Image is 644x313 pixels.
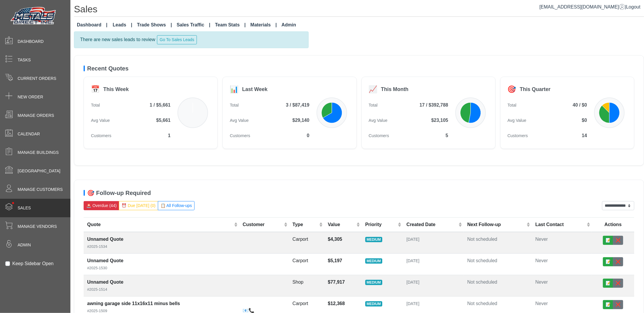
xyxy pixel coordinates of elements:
span: 0 [307,132,310,139]
div: Customer [243,221,282,228]
button: 📋 All Follow-ups [158,201,195,210]
td: Shop [289,275,324,297]
a: Trade Shows [135,19,174,31]
span: Dashboard [18,38,44,45]
span: 1 / $5,661 [150,102,170,109]
button: ❌ [613,257,623,266]
span: $5,661 [156,117,170,124]
strong: $5,197 [328,258,342,263]
div: Last Contact [535,221,585,228]
a: Dashboard [75,19,110,31]
h5: Recent Quotes [84,65,634,72]
path: RV Cover: 5 quotes [602,102,609,113]
strong: Unnamed Quote [87,280,124,285]
span: New Order [18,94,43,100]
div: There are new sales leads to review [74,31,309,48]
a: Go To Sales Leads [155,37,197,42]
strong: $12,368 [328,301,345,306]
span: 40 / $0 [573,102,587,109]
td: Carport [289,232,324,254]
img: Metals Direct Inc Logo [9,5,59,27]
span: $23,105 [431,117,448,124]
strong: Unnamed Quote [87,258,124,263]
a: Admin [279,19,298,31]
div: Priority [365,221,396,228]
small: #2025-1514 [87,287,107,292]
span: $29,140 [293,117,310,124]
path: Carport: 2 quotes [323,102,342,123]
div: Value [328,221,355,228]
span: Customers [369,133,389,139]
span: Customers [230,133,250,139]
span: MEDIUM [365,301,382,307]
a: Sales Traffic [174,19,213,31]
a: 📞 [249,308,254,313]
span: Never [535,237,548,242]
a: Team Stats [213,19,248,31]
div: This Month [381,85,409,93]
span: Customers [91,133,111,139]
path: Shop: 9 quotes [469,102,481,123]
button: Go To Sales Leads [157,35,197,44]
span: 5 [446,132,448,139]
span: 14 [582,132,587,139]
td: Carport [289,254,324,275]
button: ❌ [613,279,623,288]
span: Total [91,102,100,109]
span: Manage Vendors [18,223,57,230]
span: Never [535,258,548,263]
span: Total [230,102,239,109]
small: #2025-1509 [87,309,107,313]
span: Not scheduled [467,301,497,306]
span: Manage Buildings [18,149,59,156]
div: Type [293,221,318,228]
span: Admin [18,242,31,248]
path: Carport: 15 quotes [599,106,609,123]
span: $0 [582,117,587,124]
button: 📝 [603,236,613,245]
span: Manage Orders [18,112,54,119]
span: MEDIUM [365,280,382,285]
strong: $4,305 [328,237,342,242]
path: Carport: 8 quotes [460,102,471,123]
div: 📊 [230,84,239,95]
h1: Sales [74,4,644,17]
div: Quote [87,221,233,228]
a: Materials [248,19,279,31]
h5: 🎯 Follow-up Required [84,189,634,196]
span: Calendar [18,131,40,137]
span: Avg Value [230,117,249,124]
div: This Quarter [520,85,551,93]
strong: Unnamed Quote [87,237,124,242]
button: 📝 [603,279,613,288]
span: Not scheduled [467,258,497,263]
a: [EMAIL_ADDRESS][DOMAIN_NAME] [540,4,625,9]
button: 🚨 Overdue (44) [84,201,119,210]
div: Created Date [407,221,457,228]
strong: awning garage side 11x16x11 minus bells [87,301,180,306]
span: Total [369,102,378,109]
button: ❌ [613,300,623,309]
span: Total [508,102,516,109]
button: ❌ [613,236,623,245]
label: Keep Sidebar Open [12,260,54,267]
span: 1 [168,132,170,139]
span: Avg Value [91,117,110,124]
span: MEDIUM [365,258,382,264]
span: Manage Customers [18,186,63,193]
div: | [540,4,640,11]
div: This Week [103,85,129,93]
button: 📝 [603,257,613,266]
path: Shop: 1 quote [322,102,332,118]
span: [GEOGRAPHIC_DATA] [18,168,60,174]
div: 📅 [91,84,100,95]
button: 📝 [603,300,613,309]
span: Avg Value [508,117,526,124]
span: MEDIUM [365,237,382,242]
a: Leads [110,19,135,31]
span: Avg Value [369,117,388,124]
span: Current Orders [18,75,56,82]
span: Not scheduled [467,280,497,285]
small: #2025-1534 [87,244,107,249]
